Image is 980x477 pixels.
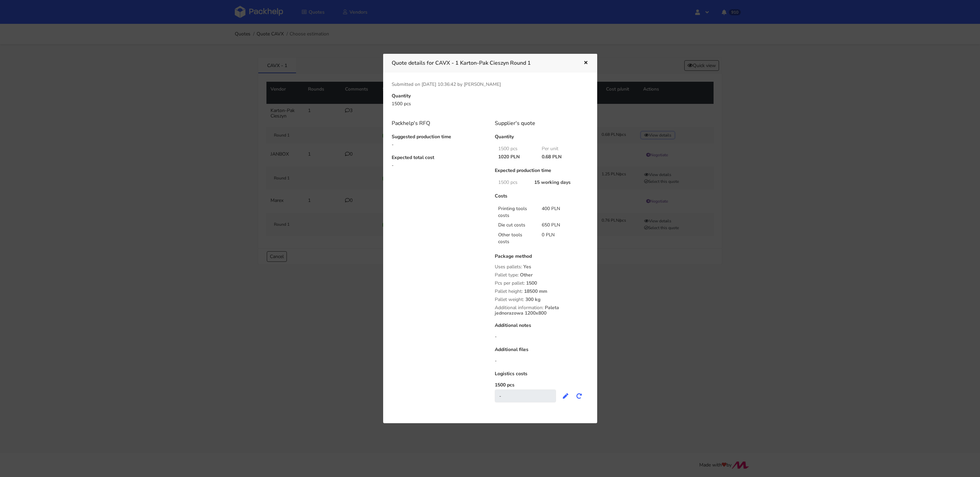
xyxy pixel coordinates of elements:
div: Printing tools costs [493,205,537,219]
div: Suggested production time [392,134,486,141]
label: 1500 pcs [495,382,514,388]
div: 1500 pcs [392,100,589,107]
div: Quantity [495,134,589,145]
div: 0.68 PLN [537,154,581,160]
span: Pallet type: [495,272,519,278]
h3: Quote details for CAVX - 1 Karton-Pak Cieszyn Round 1 [392,58,573,68]
span: Pcs per pallet: [495,280,525,286]
div: 650 PLN [537,222,581,228]
div: 1020 PLN [493,154,537,160]
span: Yes [523,264,531,275]
div: 400 PLN [537,205,581,219]
div: Other tools costs [493,232,537,245]
div: Package method [495,254,589,264]
div: Expected total cost [392,155,486,162]
div: Die cut costs [493,222,537,228]
div: Quantity [392,93,589,100]
div: Per unit [537,146,581,152]
span: Other [520,272,533,283]
button: Edit [559,390,572,402]
div: - [392,141,486,148]
div: 1500 pcs [493,180,529,185]
div: 0 PLN [537,232,581,245]
span: 300 kg [525,296,540,308]
span: 18500 mm [524,288,547,300]
span: Pallet weight: [495,296,524,303]
span: Pallet height: [495,288,523,295]
div: - [495,389,556,402]
div: Expected production time [495,168,589,178]
span: Submitted on [DATE] 10:36:42 [392,81,456,88]
span: Additional information: [495,304,543,311]
div: 1500 pcs [493,146,537,152]
div: - [392,162,486,169]
span: Paleta jednorazowa 1200x800 [495,304,559,321]
span: by [PERSON_NAME] [457,81,501,88]
div: Additional notes [495,323,589,333]
div: - [495,357,589,364]
div: Additional files [495,347,589,357]
div: Logistics costs [495,371,589,382]
button: Recalculate [572,390,586,402]
div: Costs [495,193,589,204]
span: Uses pallets: [495,264,522,270]
h6: Supplier's quote [495,120,589,127]
span: 1500 [526,280,537,291]
div: 15 working days [529,180,580,185]
h6: Packhelp's RFQ [392,120,486,127]
div: - [495,333,589,340]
